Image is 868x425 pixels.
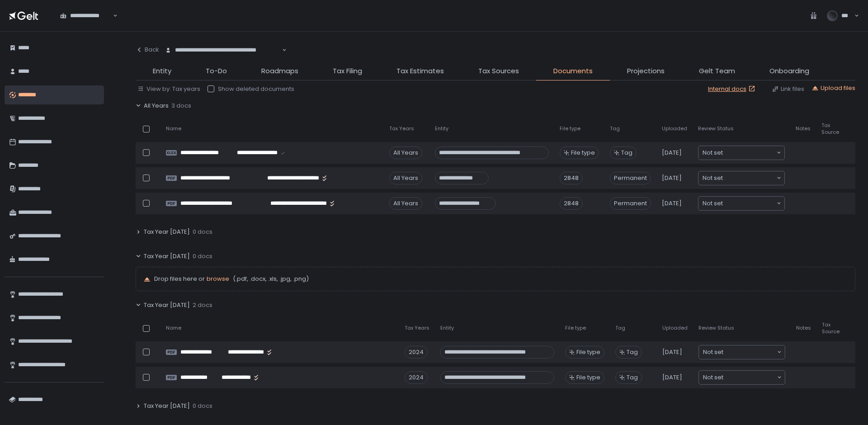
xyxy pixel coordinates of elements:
span: All Years [144,102,169,110]
div: 2848 [560,172,583,184]
span: browse [207,274,229,283]
button: View by: Tax years [137,85,200,93]
span: Tag [627,373,638,382]
span: Roadmaps [261,66,298,76]
span: Tax Estimates [396,66,444,76]
span: Not set [703,373,723,382]
span: Tax Source [822,321,840,335]
button: Upload files [811,84,855,92]
span: Tax Years [389,125,414,132]
span: Gelt Team [699,66,735,76]
p: Drop files here or [154,275,848,283]
span: Not set [703,199,723,208]
span: Documents [553,66,593,76]
div: Search for option [698,197,784,210]
div: Search for option [698,146,784,160]
span: [DATE] [662,373,682,382]
button: Link files [772,85,804,93]
span: 2 docs [193,301,212,309]
span: Not set [703,348,723,357]
span: Not set [703,148,723,157]
span: 0 docs [193,402,212,410]
span: Tax Filing [333,66,362,76]
span: Not set [703,174,723,183]
span: Name [166,125,181,132]
span: 0 docs [193,252,212,260]
span: Onboarding [769,66,809,76]
span: Permanent [610,197,651,210]
span: Entity [440,325,454,331]
div: Back [136,46,159,54]
span: Tax Year [DATE] [144,402,190,410]
div: Search for option [698,171,784,185]
span: Tag [621,149,632,157]
span: Tag [610,125,620,132]
span: File type [576,373,600,382]
span: Name [166,325,181,331]
span: File type [565,325,586,331]
span: 3 docs [171,102,191,110]
span: Tax Year [DATE] [144,252,190,260]
span: Entity [435,125,448,132]
span: Tag [615,325,625,331]
span: Projections [627,66,665,76]
span: Tax Source [821,122,839,136]
div: All Years [389,197,422,210]
button: Back [136,41,159,59]
input: Search for option [723,174,776,183]
div: Search for option [699,371,785,384]
span: To-Do [206,66,227,76]
span: Tax Sources [478,66,519,76]
span: File type [576,348,600,356]
span: (.pdf, .docx, .xls, .jpg, .png) [231,275,309,283]
button: browse [207,275,229,283]
input: Search for option [281,46,281,55]
span: Uploaded [662,125,687,132]
span: Entity [153,66,171,76]
div: 2024 [405,346,428,359]
input: Search for option [723,348,776,357]
span: Permanent [610,172,651,184]
span: Tax Year [DATE] [144,301,190,309]
span: Review Status [698,325,734,331]
a: Internal docs [708,85,757,93]
div: Search for option [159,41,287,60]
input: Search for option [723,199,776,208]
div: All Years [389,172,422,184]
div: All Years [389,146,422,159]
span: [DATE] [662,174,682,182]
span: Uploaded [662,325,688,331]
span: File type [571,149,595,157]
span: [DATE] [662,348,682,356]
div: 2848 [560,197,583,210]
span: 0 docs [193,228,212,236]
span: Tag [627,348,638,356]
span: Notes [796,325,811,331]
div: Search for option [54,6,118,25]
div: 2024 [405,371,428,384]
input: Search for option [723,148,776,157]
span: [DATE] [662,199,682,208]
div: Search for option [699,345,785,359]
span: File type [560,125,580,132]
input: Search for option [723,373,776,382]
span: [DATE] [662,149,682,157]
span: Notes [796,125,811,132]
span: Tax Year [DATE] [144,228,190,236]
span: Tax Years [405,325,429,331]
span: Review Status [698,125,734,132]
